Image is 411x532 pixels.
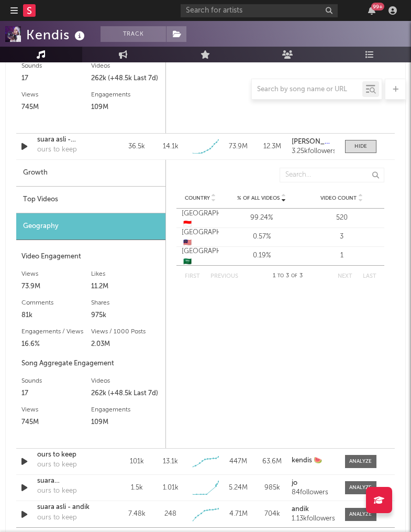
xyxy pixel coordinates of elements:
[182,209,219,229] div: [GEOGRAPHIC_DATA]
[21,325,91,338] div: Engagements / Views
[26,26,87,44] div: Kendis
[185,274,200,279] button: First
[292,457,335,464] a: kendis 🍉
[224,457,253,467] div: 447M
[37,502,102,513] a: suara asli - andik
[21,387,91,400] div: 17
[123,457,151,467] div: 101k
[185,195,210,201] span: Country
[37,513,77,523] div: ours to keep
[292,148,335,155] div: 3.25k followers
[91,268,161,280] div: Likes
[21,338,91,351] div: 16.6%
[164,509,176,519] div: 248
[183,221,192,227] span: 🇮🇩
[91,387,161,400] div: 262k (+48.5k Last 7d)
[292,457,322,464] strong: kendis 🍉
[21,251,160,263] div: Video Engagement
[237,195,280,201] span: % of all Videos
[16,187,165,213] div: Top Videos
[37,486,77,496] div: ours to keep
[123,142,151,152] div: 36.5k
[91,338,161,351] div: 2.03M
[37,450,102,460] a: ours to keep
[91,101,161,114] div: 109M
[292,515,335,523] div: 1.13k followers
[163,483,179,493] div: 1.01k
[16,160,165,187] div: Growth
[320,195,357,201] span: Video Count
[123,509,151,519] div: 7.48k
[21,309,91,322] div: 81k
[363,274,376,279] button: Last
[277,274,284,278] span: to
[224,251,299,261] div: 0.19%
[37,476,102,486] a: suara [PERSON_NAME]
[91,297,161,309] div: Shares
[292,480,297,486] strong: jo
[182,246,219,267] div: [GEOGRAPHIC_DATA]
[21,297,91,309] div: Comments
[91,404,161,416] div: Engagements
[292,138,346,145] strong: [PERSON_NAME]
[37,460,77,470] div: ours to keep
[21,404,91,416] div: Views
[91,280,161,293] div: 11.2M
[16,213,165,240] div: Geography
[258,483,286,493] div: 985k
[368,6,375,15] button: 99+
[292,506,335,513] a: andik
[21,280,91,293] div: 73.9M
[183,240,192,246] span: 🇲🇾
[210,274,238,279] button: Previous
[291,274,297,278] span: of
[91,60,161,72] div: Videos
[304,213,379,223] div: 520
[91,72,161,85] div: 262k (+48.5k Last 7d)
[258,509,286,519] div: 704k
[224,483,253,493] div: 5.24M
[224,213,299,223] div: 99.24%
[21,60,91,72] div: Sounds
[258,457,286,467] div: 63.6M
[21,375,91,387] div: Sounds
[181,4,338,17] input: Search for artists
[371,3,384,10] div: 99 +
[292,506,309,513] strong: andik
[163,142,179,152] div: 14.1k
[258,142,286,152] div: 12.3M
[252,85,362,94] input: Search by song name or URL
[224,142,253,152] div: 73.9M
[101,26,166,42] button: Track
[304,251,379,261] div: 1
[183,258,192,265] span: 🇸🇦
[292,138,335,146] a: [PERSON_NAME]
[224,232,299,242] div: 0.57%
[21,72,91,85] div: 17
[259,270,317,283] div: 1 3 3
[163,457,178,467] div: 13.1k
[21,357,160,370] div: Song Aggregate Engagement
[91,325,161,338] div: Views / 1000 Posts
[91,309,161,322] div: 975k
[37,145,77,155] div: ours to keep
[280,168,384,182] input: Search...
[292,489,335,496] div: 84 followers
[91,416,161,429] div: 109M
[37,135,102,145] a: suara asli - [PERSON_NAME]
[304,232,379,242] div: 3
[21,268,91,280] div: Views
[21,416,91,429] div: 745M
[292,480,335,487] a: jo
[123,483,151,493] div: 1.5k
[182,227,219,248] div: [GEOGRAPHIC_DATA]
[91,375,161,387] div: Videos
[338,274,352,279] button: Next
[224,509,253,519] div: 4.71M
[21,101,91,114] div: 745M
